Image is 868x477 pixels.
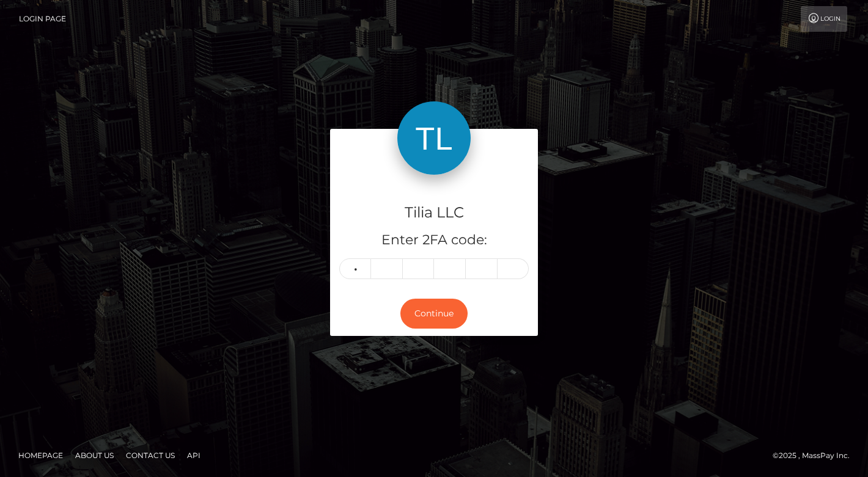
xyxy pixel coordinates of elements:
a: Contact Us [121,446,180,465]
h5: Enter 2FA code: [339,231,529,250]
a: Homepage [13,446,68,465]
div: © 2025 , MassPay Inc. [773,449,859,462]
a: Login [801,6,847,32]
a: API [182,446,205,465]
a: Login Page [19,6,66,32]
h4: Tilia LLC [339,202,529,224]
button: Continue [400,299,468,329]
img: Tilia LLC [397,101,471,175]
a: About Us [70,446,119,465]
